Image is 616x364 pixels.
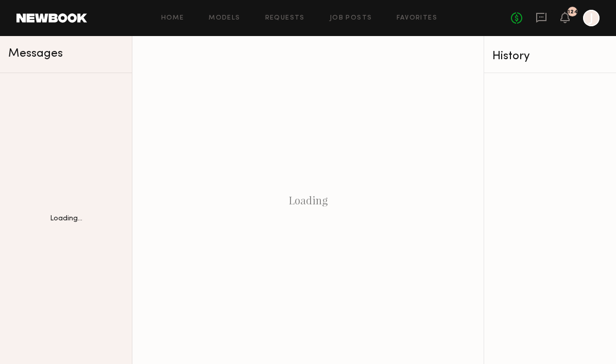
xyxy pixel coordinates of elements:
[492,50,608,62] div: History
[161,15,184,22] a: Home
[50,215,82,222] div: Loading...
[265,15,305,22] a: Requests
[330,15,372,22] a: Job Posts
[583,10,600,26] a: J
[132,36,484,364] div: Loading
[397,15,437,22] a: Favorites
[568,9,578,15] div: 124
[8,48,63,60] span: Messages
[209,15,240,22] a: Models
